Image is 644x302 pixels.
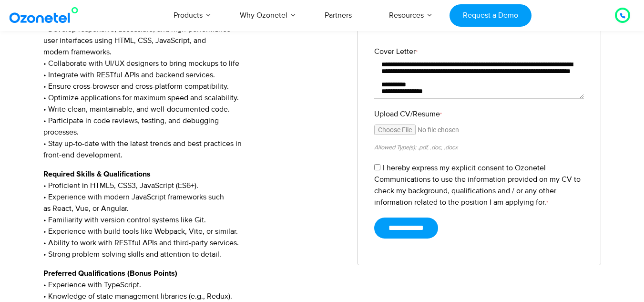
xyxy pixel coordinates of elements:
[43,12,343,161] p: • Develop responsive, accessible, and high-performance user interfaces using HTML, CSS, JavaScrip...
[374,163,581,207] label: I hereby express my explicit consent to Ozonetel Communications to use the information provided o...
[374,46,584,57] label: Cover Letter
[450,4,531,27] a: Request a Demo
[43,170,151,178] strong: Required Skills & Qualifications
[43,270,177,277] strong: Preferred Qualifications (Bonus Points)
[374,108,584,120] label: Upload CV/Resume
[374,144,458,151] small: Allowed Type(s): .pdf, .doc, .docx
[43,168,343,260] p: • Proficient in HTML5, CSS3, JavaScript (ES6+). • Experience with modern JavaScript frameworks su...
